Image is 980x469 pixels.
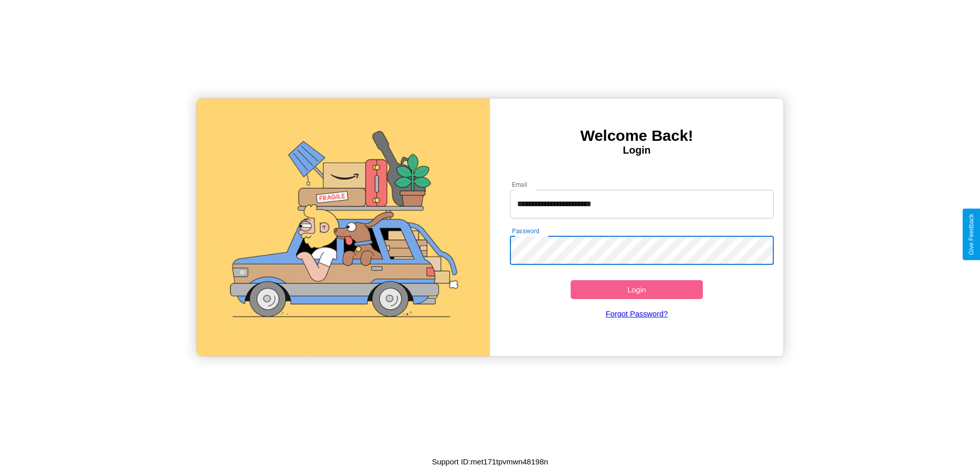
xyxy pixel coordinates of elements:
[197,98,490,356] img: gif
[432,455,548,468] p: Support ID: met171tpvmwn48198n
[512,227,539,235] label: Password
[512,180,528,189] label: Email
[505,299,769,328] a: Forgot Password?
[571,280,703,299] button: Login
[968,214,975,255] div: Give Feedback
[490,127,783,144] h3: Welcome Back!
[490,144,783,156] h4: Login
